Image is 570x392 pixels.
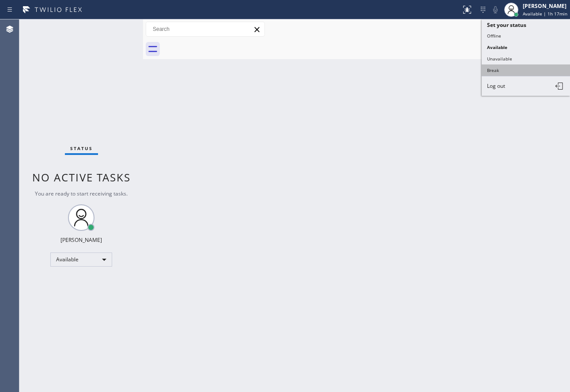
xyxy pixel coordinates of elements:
[32,170,131,185] span: No active tasks
[523,2,567,10] div: [PERSON_NAME]
[489,4,502,16] button: Mute
[523,11,567,17] span: Available | 1h 17min
[35,190,128,197] span: You are ready to start receiving tasks.
[60,236,102,244] div: [PERSON_NAME]
[50,253,112,267] div: Available
[146,22,264,36] input: Search
[70,145,93,151] span: Status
